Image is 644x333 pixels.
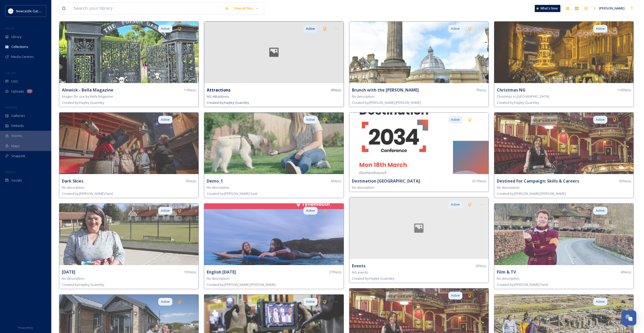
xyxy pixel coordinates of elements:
[207,178,223,184] strong: Demo_1
[207,282,276,287] span: Created by: [PERSON_NAME] [PERSON_NAME]
[231,3,261,13] a: View all files
[11,154,25,158] span: SnapLink
[207,269,236,275] strong: English [DATE]
[59,22,199,83] img: 35b8a984-b3a7-42fc-821b-3b9b54db91f3.jpg
[207,87,231,93] strong: Attractions
[352,94,375,99] span: No description.
[352,276,394,281] span: Created by: Hayley Quarmby
[62,94,113,99] span: Images for use by Bella Magazine
[476,264,486,268] span: 0 file(s)
[11,178,22,183] span: Socials
[451,117,460,122] span: Active
[62,87,113,93] strong: Alnwick - Bella Magazine
[306,299,315,304] span: Active
[11,113,25,118] span: Galleries
[352,270,368,275] span: NG events
[27,89,33,93] div: 63
[18,326,33,329] span: Privacy Policy
[331,179,341,184] span: 6 file(s)
[352,100,421,105] span: Created by: [PERSON_NAME] [PERSON_NAME]
[11,133,22,138] span: Stories
[186,179,196,184] span: 6 file(s)
[494,22,633,83] img: c4ce3ab5-aa52-4772-9b6c-1991d536aff6.jpg
[617,88,631,93] span: 116 file(s)
[476,88,486,93] span: 7 file(s)
[451,26,460,31] span: Active
[349,22,489,83] img: fe2bb3a5-0159-4ae8-8961-d34f9c8264f7.jpg
[62,282,104,287] span: Created by: Hayley Quarmby
[59,113,199,174] img: a3bf389e-1240-4d88-ad7f-5d39502e4adb.jpg
[497,191,566,196] span: Created by: [PERSON_NAME] [PERSON_NAME]
[349,113,489,174] img: 7d06cbc9-ca3c-435f-b08f-fadb88bc3dc9.jpg
[5,26,14,30] span: MEDIA
[62,191,113,196] span: Created by: [PERSON_NAME] Farid
[18,324,33,330] a: Privacy Policy
[619,179,631,184] span: 93 file(s)
[11,79,18,84] span: UGC
[204,113,343,174] img: dbd7db75-27ff-4f1d-a1aa-2299b1f0e003.jpg
[204,204,343,265] img: 2a7e2445-c85d-4b48-a00d-9dc5e907a57d.jpg
[596,208,605,213] span: Active
[5,105,17,109] span: WIDGETS
[352,263,365,269] strong: Events
[306,208,315,213] span: Active
[497,178,579,184] strong: Destined For Campaign: Skills & Careers
[497,269,516,275] strong: Film & TV
[306,26,315,31] span: Active
[591,3,627,13] a: [PERSON_NAME]
[494,204,633,265] img: 9945225b-107f-451e-a3f1-cec519489518.jpg
[497,185,520,190] span: No description.
[207,100,249,105] span: Created by: Hayley Quarmby
[62,178,83,184] strong: Dark Skies
[161,299,170,304] span: Active
[184,270,196,275] span: 15 file(s)
[207,94,229,99] span: NG Attractions
[352,87,419,93] strong: Brunch with the [PERSON_NAME]
[5,71,16,75] span: COLLECT
[535,5,560,12] a: What's New
[596,26,605,31] span: Active
[497,100,539,105] span: Created by: Hayley Quarmby
[472,179,486,184] span: 321 file(s)
[599,6,625,11] span: [PERSON_NAME]
[207,191,257,196] span: Created by: [PERSON_NAME] Seet
[59,204,199,265] img: d704627c-796b-4cdf-a828-4e297b7f795b.jpg
[62,269,75,275] strong: [DATE]
[352,185,375,190] span: No description.
[11,144,20,148] span: Maps
[621,270,631,275] span: 4 file(s)
[11,89,24,94] span: Uploads
[352,178,420,184] strong: Destination [GEOGRAPHIC_DATA]
[494,113,633,174] img: 1f2bb171-db69-413c-a79e-e77f61cc3654.jpg
[161,117,170,122] span: Active
[62,276,85,281] span: No description.
[71,3,222,14] input: Search your library
[497,94,549,99] span: Christmas in [GEOGRAPHIC_DATA]
[306,117,315,122] span: Active
[62,100,104,105] span: Created by: Hayley Quarmby
[5,170,15,174] span: SOCIALS
[161,208,170,213] span: Active
[184,88,196,93] span: 11 file(s)
[11,44,28,49] span: Collections
[161,26,170,31] span: Active
[11,123,24,128] span: Embeds
[11,34,22,39] span: Library
[8,8,13,14] img: DqD9wEUd_400x400.jpg
[331,88,341,93] span: 0 file(s)
[329,270,341,275] span: 27 file(s)
[11,54,34,59] span: Media Centres
[62,185,85,190] span: No description.
[16,8,63,13] span: Newcastle Gateshead Initiative
[497,87,526,93] strong: Christmas NG
[621,310,636,325] button: Open Chat
[497,276,520,281] span: No description.
[596,117,605,122] span: Active
[451,202,460,207] span: Active
[596,299,605,304] span: Active
[207,276,230,281] span: No description.
[207,185,230,190] span: No description.
[497,282,548,287] span: Created by: [PERSON_NAME] Farid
